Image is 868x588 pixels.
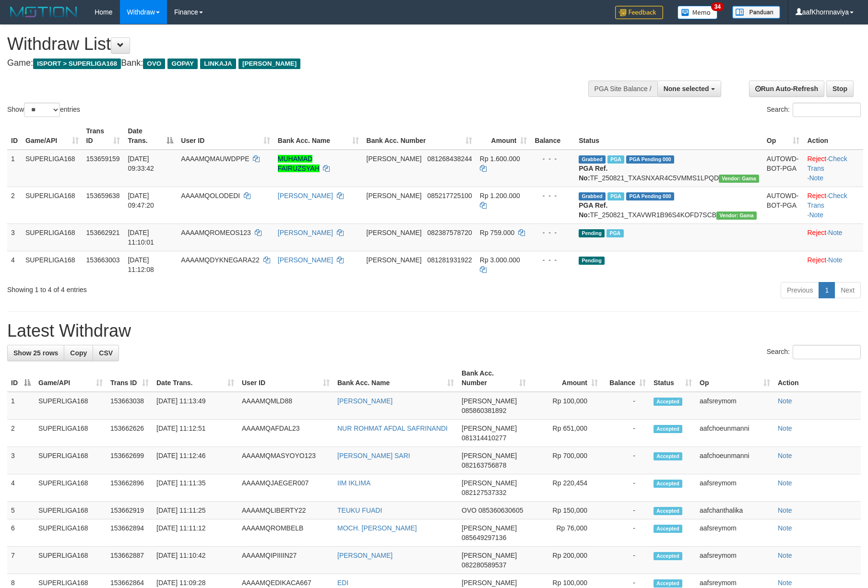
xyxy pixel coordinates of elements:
a: Note [778,479,792,487]
td: - [602,474,650,502]
span: AAAAMQOLODEDI [181,192,240,200]
span: Copy 081281931922 to clipboard [427,256,472,264]
span: OVO [143,59,165,69]
span: AAAAMQDYKNEGARA22 [181,256,259,264]
th: Op: activate to sort column ascending [763,122,804,150]
td: 4 [7,474,35,502]
span: [PERSON_NAME] [462,479,517,487]
a: MOCH. [PERSON_NAME] [337,524,417,532]
a: Stop [826,81,854,97]
span: [PERSON_NAME] [462,524,517,532]
td: 153662626 [107,420,153,447]
label: Show entries [7,103,80,117]
span: 153659159 [86,155,120,163]
div: - - - [535,154,571,164]
span: Grabbed [579,155,606,164]
td: SUPERLIGA168 [35,519,107,547]
th: Op: activate to sort column ascending [696,365,774,392]
span: Accepted [654,507,682,515]
span: Copy 082127537332 to clipboard [462,489,506,496]
th: Status: activate to sort column ascending [650,365,696,392]
span: Rp 1.600.000 [480,155,520,163]
td: 153662887 [107,547,153,574]
td: 2 [7,420,35,447]
b: PGA Ref. No: [579,201,607,219]
span: Accepted [654,452,682,460]
td: 3 [7,223,22,251]
td: 153662699 [107,447,153,474]
span: ISPORT > SUPERLIGA168 [33,59,121,69]
span: Marked by aafnonsreyleab [607,192,624,200]
th: ID [7,122,22,150]
th: Date Trans.: activate to sort column descending [124,122,177,150]
th: Bank Acc. Name: activate to sort column ascending [333,365,458,392]
td: Rp 200,000 [530,547,602,574]
span: [PERSON_NAME] [367,192,422,200]
a: Previous [781,282,819,298]
span: AAAAMQROMEOS123 [181,229,251,236]
img: Feedback.jpg [615,6,663,19]
div: - - - [535,255,571,265]
span: Rp 3.000.000 [480,256,520,264]
a: Note [809,174,823,182]
span: Copy 085217725100 to clipboard [427,192,472,200]
span: Copy 081268438244 to clipboard [427,155,472,163]
span: 153659638 [86,192,120,200]
span: Accepted [654,480,682,488]
a: Check Trans [807,155,847,172]
a: Note [778,552,792,559]
span: [PERSON_NAME] [462,397,517,405]
td: 5 [7,502,35,519]
td: TF_250821_TXAVWR1B96S4KOFD7SCB [575,187,763,223]
div: PGA Site Balance / [588,81,657,97]
span: Accepted [654,425,682,433]
td: · [803,223,863,251]
span: Copy 085649297136 to clipboard [462,534,506,541]
span: Rp 1.200.000 [480,192,520,200]
a: Note [778,579,792,587]
td: TF_250821_TXASNXAR4C5VMMS1LPQD [575,150,763,187]
td: aafchoeunmanni [696,447,774,474]
td: AAAAMQLIBERTY22 [238,502,333,519]
span: PGA Pending [626,192,674,200]
span: [PERSON_NAME] [367,229,422,236]
td: - [602,519,650,547]
input: Search: [793,345,861,359]
td: SUPERLIGA168 [22,150,83,187]
h4: Game: Bank: [7,59,569,68]
th: Bank Acc. Number: activate to sort column ascending [458,365,530,392]
a: TEUKU FUADI [337,506,382,514]
td: aafsreymom [696,519,774,547]
th: Trans ID: activate to sort column ascending [107,365,153,392]
td: 7 [7,547,35,574]
span: None selected [664,85,709,93]
th: Action [803,122,863,150]
a: Note [778,424,792,432]
span: Grabbed [579,192,606,200]
a: Note [778,506,792,514]
div: - - - [535,191,571,200]
td: AAAAMQAFDAL23 [238,420,333,447]
a: Copy [64,345,93,361]
td: [DATE] 11:13:49 [153,392,238,420]
span: [DATE] 11:12:08 [128,256,154,273]
span: [PERSON_NAME] [462,579,517,587]
span: Pending [579,229,605,237]
a: [PERSON_NAME] [278,256,333,264]
td: - [602,502,650,519]
a: Note [778,452,792,459]
a: NUR ROHMAT AFDAL SAFRINANDI [337,424,448,432]
td: · · [803,187,863,223]
td: [DATE] 11:12:51 [153,420,238,447]
span: GOPAY [167,59,198,69]
span: CSV [99,349,113,357]
span: 34 [711,2,724,11]
span: Show 25 rows [13,349,58,357]
td: 153662894 [107,519,153,547]
a: EDI [337,579,348,587]
a: Run Auto-Refresh [749,81,824,97]
td: - [602,420,650,447]
th: Trans ID: activate to sort column ascending [83,122,124,150]
th: Amount: activate to sort column ascending [476,122,531,150]
span: Copy 082387578720 to clipboard [427,229,472,236]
